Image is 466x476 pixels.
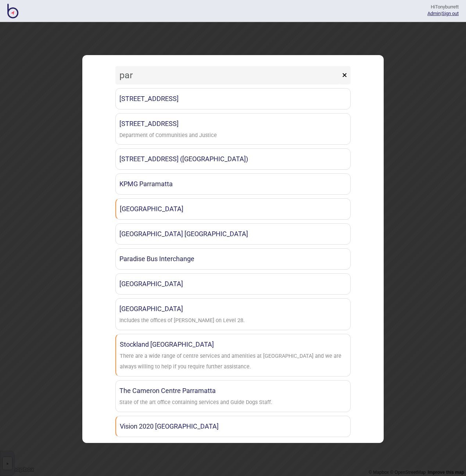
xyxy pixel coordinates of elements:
[427,4,459,10] div: Hi Tonyburrett
[115,113,351,145] a: [STREET_ADDRESS]Department of Communities and Justice
[115,198,351,220] a: [GEOGRAPHIC_DATA]
[115,298,351,330] a: [GEOGRAPHIC_DATA]Includes the offices of [PERSON_NAME] on Level 28.
[115,380,351,412] a: The Cameron Centre ParramattaState of the art office containing services and Guide Dogs Staff.
[115,416,351,437] a: Vision 2020 [GEOGRAPHIC_DATA]
[442,11,459,16] button: Sign out
[338,66,351,84] button: ×
[115,88,351,109] a: [STREET_ADDRESS]
[115,273,351,295] a: [GEOGRAPHIC_DATA]
[7,4,18,18] img: BindiMaps CMS
[119,130,217,141] div: Department of Communities and Justice
[119,315,245,326] div: Includes the offices of Clayton UTZ on Level 28.
[115,334,351,376] a: Stockland [GEOGRAPHIC_DATA]There are a wide range of centre services and amenities at [GEOGRAPHIC...
[427,11,442,16] span: |
[115,248,351,270] a: Paradise Bus Interchange
[119,397,272,408] div: State of the art office containing services and Guide Dogs Staff.
[115,148,351,170] a: [STREET_ADDRESS] ([GEOGRAPHIC_DATA])
[120,351,347,372] div: There are a wide range of centre services and amenities at Stockland Wetherill Park and we are al...
[115,173,351,195] a: KPMG Parramatta
[115,66,340,84] input: Search locations by tag + name
[115,223,351,245] a: [GEOGRAPHIC_DATA] [GEOGRAPHIC_DATA]
[427,11,441,16] a: Admin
